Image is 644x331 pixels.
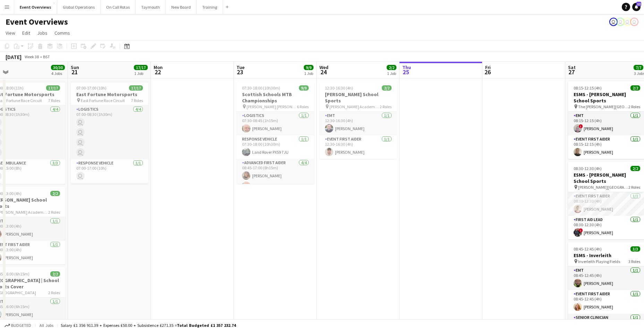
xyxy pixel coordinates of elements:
[11,323,31,328] span: Budgeted
[6,30,15,36] span: View
[166,0,197,14] button: New Board
[6,17,68,27] h1: Event Overviews
[3,28,18,37] a: View
[630,18,638,26] app-user-avatar: Operations Team
[54,30,70,36] span: Comms
[19,28,33,37] a: Edit
[177,323,236,328] span: Total Budgeted £1 357 232.74
[52,28,73,37] a: Comms
[6,53,22,60] div: [DATE]
[632,3,641,11] a: 12
[14,0,57,14] button: Event Overviews
[37,30,48,36] span: Jobs
[61,323,236,328] div: Salary £1 356 911.39 + Expenses £50.00 + Subsistence £271.35 =
[609,18,618,26] app-user-avatar: Jackie Tolland
[3,322,32,329] button: Budgeted
[197,0,223,14] button: Training
[22,30,30,36] span: Edit
[34,28,50,37] a: Jobs
[136,0,166,14] button: Taymouth
[43,54,50,59] div: BST
[57,0,101,14] button: Global Operations
[616,18,625,26] app-user-avatar: Operations Team
[636,2,641,6] span: 12
[38,323,55,328] span: All jobs
[623,18,632,26] app-user-avatar: Operations Team
[101,0,136,14] button: On Call Rotas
